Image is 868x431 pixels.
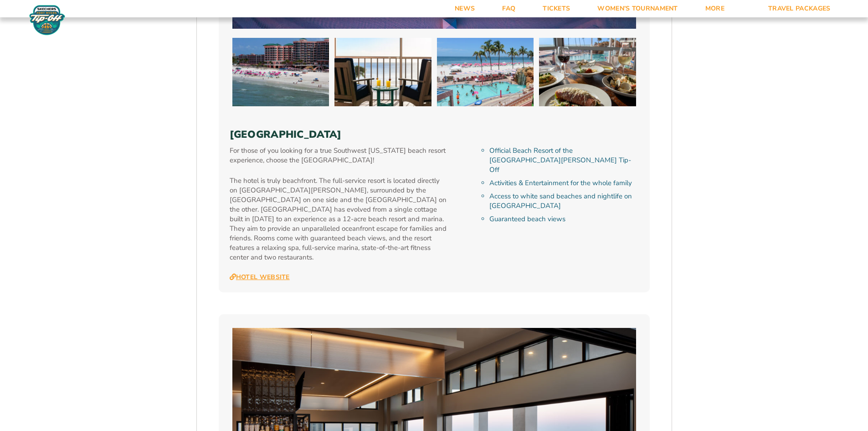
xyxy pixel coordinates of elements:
[489,178,638,188] li: Activities & Entertainment for the whole family
[489,146,638,175] li: Official Beach Resort of the [GEOGRAPHIC_DATA][PERSON_NAME] Tip-Off
[334,38,431,106] img: Pink Shell Beach Resort & Marina (2025 BEACH)
[230,146,448,165] p: For those of you looking for a true Southwest [US_STATE] beach resort experience, choose the [GEO...
[437,38,534,106] img: Pink Shell Beach Resort & Marina (2025 BEACH)
[539,38,636,106] img: Pink Shell Beach Resort & Marina (2025 BEACH)
[230,176,448,262] p: The hotel is truly beachfront. The full-service resort is located directly on [GEOGRAPHIC_DATA][P...
[489,214,638,224] li: Guaranteed beach views
[230,273,290,281] a: Hotel Website
[27,5,67,36] img: Fort Myers Tip-Off
[232,38,329,106] img: Pink Shell Beach Resort & Marina (2025 BEACH)
[230,129,639,140] h3: [GEOGRAPHIC_DATA]
[489,192,638,211] li: Access to white sand beaches and nightlife on [GEOGRAPHIC_DATA]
